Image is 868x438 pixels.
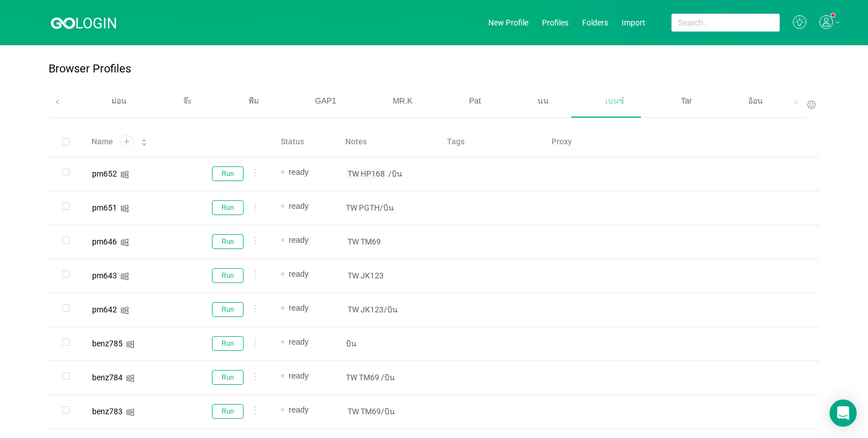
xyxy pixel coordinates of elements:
[346,338,428,349] p: บิน
[92,170,117,178] div: pm652
[289,168,309,177] span: ready
[141,138,147,141] i: icon: caret-up
[289,303,309,312] span: ready
[120,238,129,247] i: icon: windows
[315,96,336,105] span: GAP1
[55,100,60,105] i: icon: left
[92,272,117,280] div: pm643
[141,137,147,145] div: Sort
[447,136,465,148] span: Tags
[537,96,549,105] span: นน
[120,272,129,281] i: icon: windows
[346,406,397,417] span: TW TM69/บิน
[120,306,129,315] i: icon: windows
[212,336,244,351] button: Run
[831,14,835,17] sup: 1
[346,236,383,247] span: TW TM69
[289,201,309,211] span: ready
[345,136,367,148] span: Notes
[552,136,572,148] span: Proxy
[671,14,780,32] input: Search...
[212,302,244,317] button: Run
[622,18,645,27] a: Import
[289,337,309,346] span: ready
[289,269,309,278] span: ready
[92,407,123,415] div: benz783
[379,372,397,383] span: /บิน
[120,204,129,213] i: icon: windows
[183,96,192,105] span: จ๊ะ
[212,268,244,283] button: Run
[126,408,134,416] i: icon: windows
[92,204,117,212] div: pm651
[542,18,568,27] a: Profiles
[346,202,428,213] p: TW PGTH/บิน
[346,372,428,383] p: TW TM69
[212,370,244,385] button: Run
[92,306,117,314] div: pm642
[488,18,528,27] a: New Profile
[387,168,404,179] span: /บิน
[605,96,624,105] span: เบนซ์
[126,374,134,383] i: icon: windows
[92,340,123,347] div: benz785
[92,238,117,246] div: pm646
[582,18,608,27] a: Folders
[249,96,259,105] span: พีม
[793,100,798,105] i: icon: right
[281,136,304,148] span: Status
[111,96,127,105] span: ม่อน
[289,235,309,244] span: ready
[49,62,131,75] p: Browser Profiles
[469,96,481,105] span: Pat
[120,170,129,179] i: icon: windows
[393,96,413,105] span: MR.K
[212,404,244,419] button: Run
[748,96,763,105] span: อ้อน
[126,340,134,349] i: icon: windows
[830,400,857,427] div: Open Intercom Messenger
[212,166,244,181] button: Run
[289,405,309,414] span: ready
[92,373,123,381] div: benz784
[92,136,113,148] span: Name
[346,270,385,281] span: TW JK123
[212,234,244,249] button: Run
[346,168,387,179] span: TW HP168
[289,371,309,380] span: ready
[681,96,692,105] span: Tar
[212,200,244,215] button: Run
[346,304,400,315] span: TW JK123/บิน
[141,141,147,145] i: icon: caret-down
